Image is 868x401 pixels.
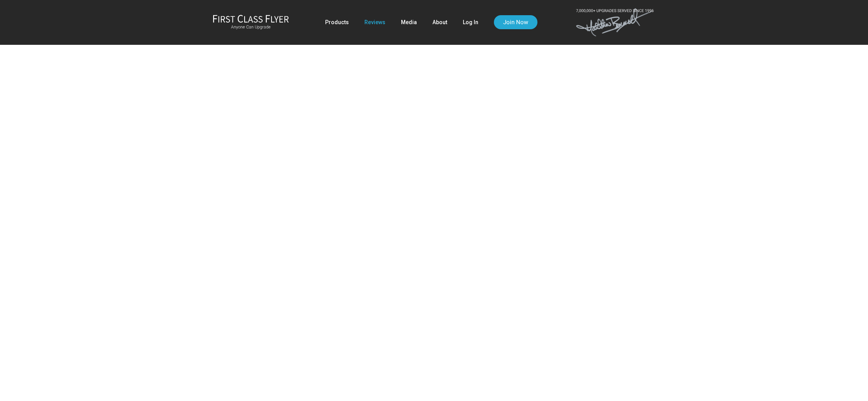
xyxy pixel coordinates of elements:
[213,25,289,30] small: Anyone Can Upgrade
[401,15,417,29] a: Media
[213,14,289,23] img: First Class Flyer
[494,15,537,29] a: Join Now
[463,15,478,29] a: Log In
[432,15,447,29] a: About
[325,15,349,29] a: Products
[213,14,289,30] a: First Class FlyerAnyone Can Upgrade
[364,15,385,29] a: Reviews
